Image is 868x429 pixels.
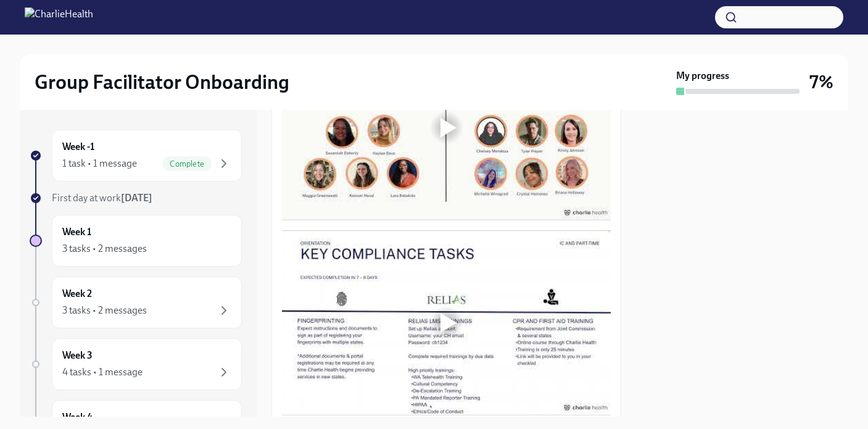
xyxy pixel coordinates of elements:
h6: Week -1 [62,140,94,154]
div: 3 tasks • 2 messages [62,304,147,317]
h3: 7% [809,71,833,93]
h6: Week 4 [62,410,93,424]
div: 4 tasks • 1 message [62,365,143,379]
strong: My progress [676,69,729,83]
span: Complete [162,159,212,169]
strong: [DATE] [121,192,152,204]
h2: Group Facilitator Onboarding [35,70,289,94]
div: 1 task • 1 message [62,157,137,170]
div: 3 tasks • 2 messages [62,242,147,256]
a: First day at work[DATE] [30,191,242,205]
h6: Week 1 [62,225,91,239]
span: First day at work [52,192,152,204]
img: CharlieHealth [25,7,93,27]
a: Week 13 tasks • 2 messages [30,215,242,267]
h6: Week 2 [62,287,92,301]
h6: Week 3 [62,349,93,362]
a: Week 34 tasks • 1 message [30,338,242,390]
a: Week 23 tasks • 2 messages [30,277,242,328]
a: Week -11 task • 1 messageComplete [30,130,242,181]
